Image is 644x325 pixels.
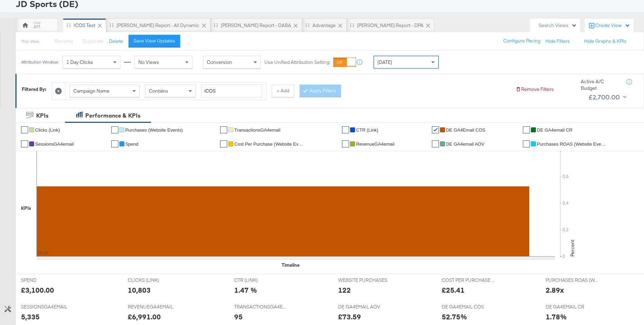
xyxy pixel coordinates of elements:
[356,141,394,147] span: RevenueGA4email
[539,22,577,29] div: Search Views
[21,60,59,65] div: Attribution Window:
[264,59,330,66] label: Use Unified Attribution Setting:
[128,312,161,322] div: £6,991.00
[545,38,570,45] button: Hide Filters
[584,38,626,45] button: Hide Graphs & KPIs
[305,23,309,27] div: Drag to reorder tab
[446,141,484,147] span: DE GA4email AOV
[21,277,74,284] span: SPEND
[128,304,180,310] span: REVENUEGA4EMAIL
[342,126,349,133] a: ✔
[220,140,227,147] a: ✔
[109,38,123,45] button: Delete
[234,304,287,310] span: TRANSACTIONSGA4EMAIL
[21,126,28,133] a: ✔
[357,22,423,29] div: [PERSON_NAME] Report - DPA
[21,312,40,322] div: 5,335
[338,285,351,295] div: 122
[128,277,180,284] span: CLICKS (LINK)
[442,304,494,310] span: DE GA4EMAIL COS
[523,126,530,133] a: ✔
[85,112,140,120] div: Performance & KPIs
[22,86,46,93] div: Filtered By:
[272,85,294,97] button: + Add
[342,140,349,147] a: ✔
[338,312,361,322] div: £73.59
[21,140,28,147] a: ✔
[442,285,465,295] div: £25.41
[125,141,139,147] span: Spend
[234,141,304,147] span: Cost Per Purchase (Website Events)
[110,23,113,27] div: Drag to reorder tab
[338,304,391,310] span: DE GA4EMAIL AOV
[67,23,71,27] div: Drag to reorder tab
[442,312,467,322] div: 52.75%
[149,88,168,94] span: Contains
[33,24,40,30] div: AM
[234,127,280,133] span: TransactionsGA4email
[35,141,74,147] span: SessionsGA4email
[581,78,619,91] div: Active A/C Budget
[21,205,31,212] div: KPIs
[234,277,287,284] span: CTR (LINK)
[220,126,227,133] a: ✔
[498,35,545,47] button: Configure Pacing
[546,312,567,322] div: 1.78%
[537,127,572,133] span: DE GA4email CR
[66,59,93,65] span: 1 Day Clicks
[234,285,257,295] div: 1.47 %
[569,240,576,257] text: Percent
[586,92,628,103] button: £2,700.00
[21,285,54,295] div: £3,100.00
[515,86,554,93] button: Remove Filters
[589,92,620,102] div: £2,700.00
[111,140,118,147] a: ✔
[282,262,300,268] div: Timeline
[338,277,391,284] span: WEBSITE PURCHASES
[55,38,73,44] span: Rename
[128,285,151,295] div: 10,803
[74,22,95,29] div: iCOS Test
[201,85,262,98] input: Enter a search term
[537,141,607,147] span: Purchases ROAS (Website Events)
[523,140,530,147] a: ✔
[356,127,378,133] span: CTR (Link)
[595,22,630,29] div: Create View
[546,285,564,295] div: 2.89x
[21,39,40,44] div: This View:
[432,140,439,147] a: ✔
[442,277,494,284] span: COST PER PURCHASE (WEBSITE EVENTS)
[546,304,598,310] span: DE GA4EMAIL CR
[313,22,336,29] div: Advantage
[73,88,110,94] span: Campaign Name
[207,59,232,65] span: Conversion
[83,38,104,44] span: Duplicate
[111,126,118,133] a: ✔
[21,304,74,310] span: SESSIONSGA4EMAIL
[350,23,354,27] div: Drag to reorder tab
[234,312,243,322] div: 95
[432,126,439,133] a: ✔
[35,127,60,133] span: Clicks (Link)
[133,38,175,44] div: Save View Updates
[138,59,159,65] span: No Views
[214,23,218,27] div: Drag to reorder tab
[117,22,199,29] div: [PERSON_NAME] Report - All Dynamic
[546,277,598,284] span: PURCHASES ROAS (WEBSITE EVENTS)
[125,127,183,133] span: Purchases (Website Events)
[129,35,180,47] button: Save View Updates
[377,59,392,65] span: [DATE]
[36,112,48,120] div: KPIs
[446,127,485,133] span: DE GA4Email COS
[221,22,291,29] div: [PERSON_NAME] Report - DABA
